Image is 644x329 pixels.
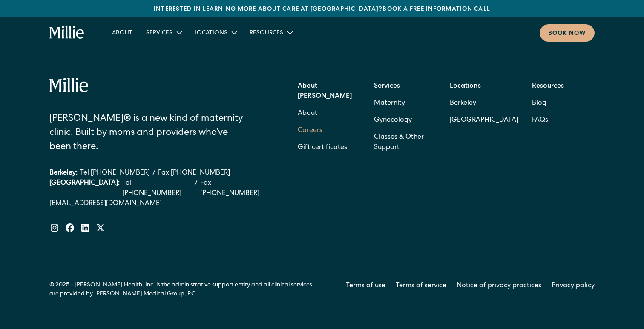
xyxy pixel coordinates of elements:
a: About [298,105,317,122]
a: Fax [PHONE_NUMBER] [200,178,272,199]
div: Resources [250,29,283,38]
a: [EMAIL_ADDRESS][DOMAIN_NAME] [49,199,272,209]
a: Book now [540,24,595,42]
a: Gynecology [374,112,412,129]
strong: About [PERSON_NAME] [298,83,352,100]
a: About [105,26,139,40]
div: / [152,168,155,178]
a: Careers [298,122,322,139]
strong: Resources [532,83,564,90]
div: Book now [548,29,586,38]
a: Blog [532,95,546,112]
div: [GEOGRAPHIC_DATA]: [49,178,120,199]
a: Classes & Other Support [374,129,437,156]
a: [GEOGRAPHIC_DATA] [450,112,518,129]
strong: Services [374,83,400,90]
div: Services [146,29,172,38]
a: Berkeley [450,95,518,112]
a: Privacy policy [552,281,595,291]
div: Berkeley: [49,168,78,178]
a: Terms of use [346,281,385,291]
strong: Locations [450,83,481,90]
div: Locations [195,29,227,38]
a: Gift certificates [298,139,347,156]
a: Notice of privacy practices [457,281,541,291]
a: Fax [PHONE_NUMBER] [158,168,230,178]
a: FAQs [532,112,548,129]
div: [PERSON_NAME]® is a new kind of maternity clinic. Built by moms and providers who’ve been there. [49,112,250,154]
a: Terms of service [396,281,446,291]
a: Maternity [374,95,405,112]
a: Tel [PHONE_NUMBER] [122,178,192,199]
div: / [195,178,198,199]
a: Tel [PHONE_NUMBER] [80,168,150,178]
div: © 2025 - [PERSON_NAME] Health, Inc. is the administrative support entity and all clinical service... [49,281,322,299]
a: Book a free information call [382,6,490,12]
